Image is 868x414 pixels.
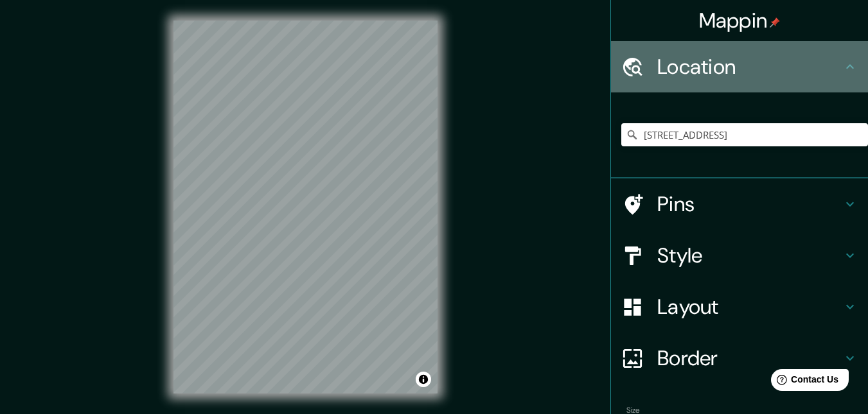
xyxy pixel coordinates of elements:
div: Style [611,230,868,281]
canvas: Map [173,21,438,393]
h4: Location [657,54,842,80]
h4: Pins [657,191,842,217]
h4: Style [657,243,842,268]
input: Pick your city or area [621,123,868,146]
div: Layout [611,281,868,332]
div: Border [611,332,868,384]
div: Location [611,41,868,92]
iframe: Help widget launcher [754,364,854,400]
button: Toggle attribution [416,372,431,387]
h4: Border [657,345,842,371]
h4: Layout [657,294,842,320]
img: pin-icon.png [770,17,780,28]
div: Pins [611,178,868,230]
h4: Mappin [699,8,781,33]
